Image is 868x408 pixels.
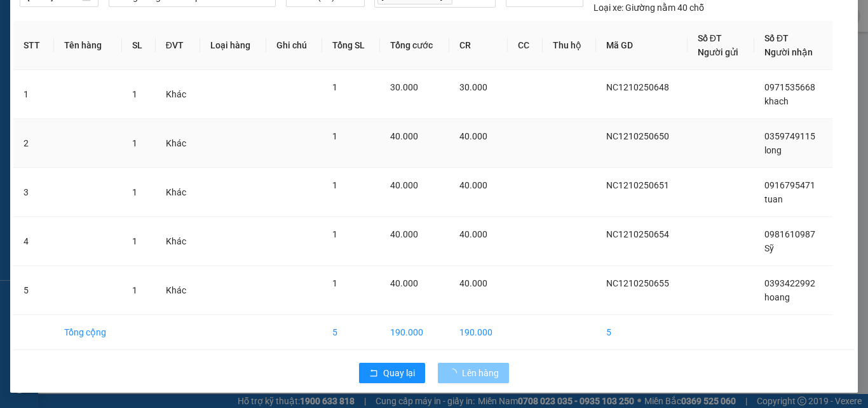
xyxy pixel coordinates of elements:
span: 0981610987 [764,229,815,239]
img: logo [6,37,25,81]
td: Khác [156,70,200,119]
td: Khác [156,266,200,315]
span: hoang [764,292,790,302]
button: rollbackQuay lại [359,363,425,383]
span: Người gửi [698,47,738,57]
span: Sỹ [764,243,774,253]
span: SĐT XE [44,54,86,67]
span: NC1210250655 [606,278,669,288]
td: 5 [322,315,380,350]
span: loading [448,369,462,377]
span: 40.000 [390,180,418,190]
span: 0916795471 [764,180,815,190]
span: 30.000 [459,82,487,92]
span: Loại xe: [593,1,623,15]
span: NC1210250664 [108,52,184,65]
th: CR [449,21,508,70]
span: 1 [332,131,337,141]
th: Loại hàng [200,21,266,70]
span: 40.000 [459,131,487,141]
td: Khác [156,217,200,266]
td: 4 [13,217,54,266]
span: 40.000 [459,278,487,288]
span: 0971535668 [764,82,815,92]
span: 1 [332,180,337,190]
span: khach [764,96,789,106]
span: 1 [132,89,137,99]
span: 40.000 [390,229,418,239]
button: Lên hàng [438,363,509,383]
span: NC1210250650 [606,131,669,141]
td: Khác [156,168,200,217]
span: 30.000 [390,82,418,92]
span: 40.000 [459,229,487,239]
td: 5 [13,266,54,315]
td: 190.000 [380,315,449,350]
span: 1 [132,187,137,197]
th: Mã GD [596,21,688,70]
span: 1 [132,138,137,148]
span: Lên hàng [462,366,499,380]
th: Ghi chú [266,21,322,70]
th: ĐVT [156,21,200,70]
span: 1 [332,278,337,288]
td: 190.000 [449,315,508,350]
th: CC [508,21,543,70]
span: tuan [764,194,783,204]
span: 40.000 [390,131,418,141]
th: Tên hàng [54,21,122,70]
span: 1 [132,285,137,295]
th: STT [13,21,54,70]
span: 0359749115 [764,131,815,141]
strong: PHIẾU BIÊN NHẬN [32,70,101,97]
span: Số ĐT [764,33,789,43]
span: NC1210250648 [606,82,669,92]
th: Tổng SL [322,21,380,70]
td: 5 [596,315,688,350]
span: Quay lại [383,366,415,380]
td: Khác [156,119,200,168]
th: Tổng cước [380,21,449,70]
th: Thu hộ [543,21,596,70]
span: 40.000 [390,278,418,288]
span: Người nhận [764,47,813,57]
td: 1 [13,70,54,119]
span: 40.000 [459,180,487,190]
span: Số ĐT [698,33,722,43]
span: long [764,145,782,155]
th: SL [122,21,156,70]
strong: CHUYỂN PHÁT NHANH ĐÔNG LÝ [27,10,107,52]
span: NC1210250651 [606,180,669,190]
span: 0393422992 [764,278,815,288]
span: rollback [369,369,378,379]
td: Tổng cộng [54,315,122,350]
td: 2 [13,119,54,168]
span: 1 [332,229,337,239]
span: NC1210250654 [606,229,669,239]
td: 3 [13,168,54,217]
span: 1 [132,236,137,246]
span: 1 [332,82,337,92]
div: Giường nằm 40 chỗ [593,1,704,15]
